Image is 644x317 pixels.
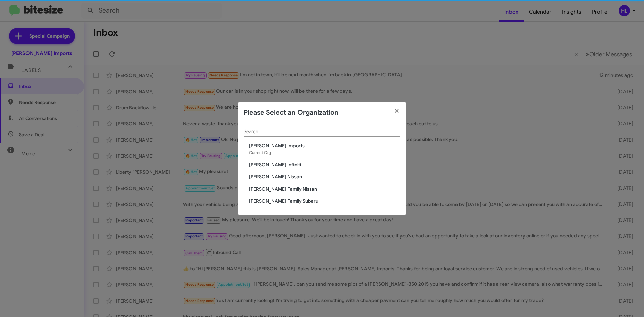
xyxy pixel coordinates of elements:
[249,198,400,204] span: [PERSON_NAME] Family Subaru
[249,142,400,149] span: [PERSON_NAME] Imports
[249,173,400,180] span: [PERSON_NAME] Nissan
[249,150,271,155] span: Current Org
[249,161,400,168] span: [PERSON_NAME] Infiniti
[249,186,400,192] span: [PERSON_NAME] Family Nissan
[244,107,338,118] h2: Please Select an Organization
